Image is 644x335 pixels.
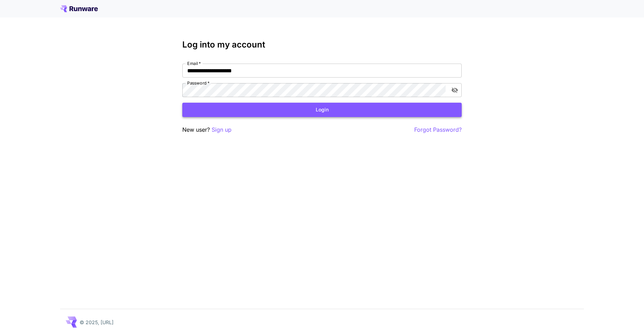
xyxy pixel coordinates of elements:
[182,103,462,117] button: Login
[414,125,462,134] button: Forgot Password?
[182,40,462,50] h3: Log into my account
[187,60,201,66] label: Email
[448,84,461,96] button: toggle password visibility
[212,125,232,134] button: Sign up
[182,125,232,134] p: New user?
[187,80,210,86] label: Password
[80,319,114,326] p: © 2025, [URL]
